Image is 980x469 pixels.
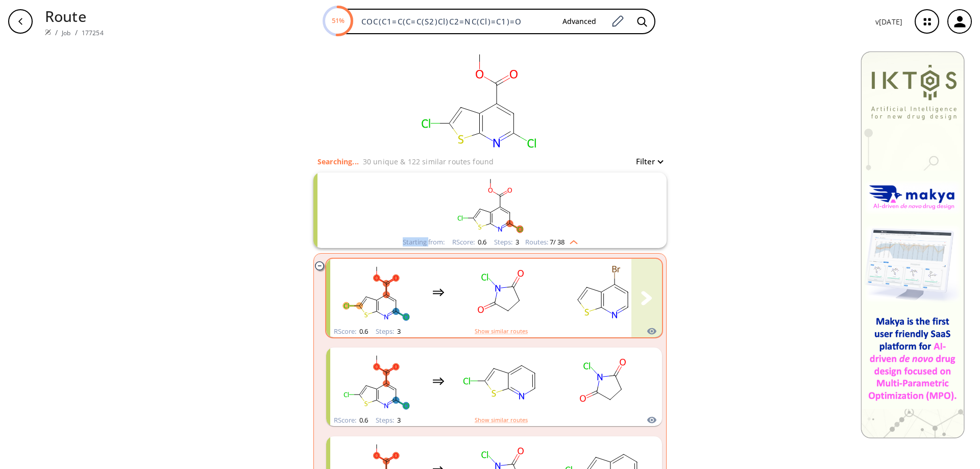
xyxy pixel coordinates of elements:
input: Enter SMILES [355,16,554,27]
svg: Brc1ccnc2sccc12 [557,260,649,324]
span: 0.6 [358,327,368,336]
svg: COC(=O)c1cc(Cl)nc2sc(Cl)cc12 [330,349,422,413]
svg: COC(C1=C(C=C(S2)Cl)C2=NC(Cl)=C1)=O [377,43,581,155]
div: RScore : [452,239,486,245]
span: 0.6 [476,237,486,246]
img: Up [565,236,578,244]
div: Steps : [494,239,519,245]
p: Searching... [317,156,359,167]
text: 51% [331,16,344,25]
p: 30 unique & 122 similar routes found [363,156,494,167]
div: RScore : [334,417,368,424]
svg: O=C1CCC(=O)N1Cl [557,349,649,413]
svg: O=C1CCC(=O)N1Cl [455,260,547,324]
p: v [DATE] [875,16,902,27]
span: 7 / 38 [550,239,565,245]
span: 3 [396,415,401,425]
button: Show similar routes [475,327,528,336]
div: Starting from: [403,239,445,245]
button: Filter [630,158,663,165]
div: Steps : [376,417,401,424]
svg: Clc1cc2cccnc2s1 [455,349,547,413]
span: 3 [514,237,519,246]
li: / [55,27,58,38]
a: Job [62,29,70,37]
div: Steps : [376,328,401,335]
div: Routes: [525,239,578,245]
li: / [75,27,78,38]
span: 3 [396,327,401,336]
svg: COC(=O)c1cc(Cl)nc2sc(Cl)cc12 [330,260,422,324]
button: Show similar routes [475,415,528,425]
svg: COC(=O)c1cc(Cl)nc2sc(Cl)cc12 [357,172,623,236]
svg: [C-]#[O+] [659,349,751,413]
img: Banner [861,51,965,438]
span: 0.6 [358,415,368,425]
p: Route [45,5,104,27]
button: Advanced [554,12,604,31]
a: 177254 [82,29,104,37]
img: Spaya logo [45,29,51,35]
